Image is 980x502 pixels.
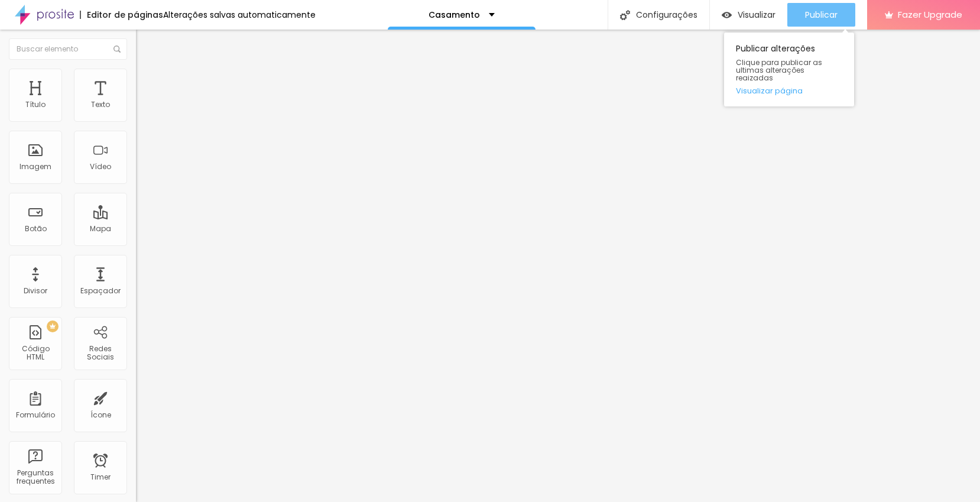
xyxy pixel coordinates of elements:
[163,11,316,19] div: Alterações salvas automaticamente
[429,11,480,19] p: Casamento
[724,33,854,106] div: Publicar alterações
[24,287,47,295] div: Divisor
[91,101,110,109] div: Texto
[90,473,111,481] div: Timer
[12,345,59,362] div: Código HTML
[25,101,46,109] div: Título
[805,10,838,20] span: Publicar
[710,3,787,27] button: Visualizar
[80,287,121,295] div: Espaçador
[16,411,55,419] div: Formulário
[77,345,124,362] div: Redes Sociais
[90,225,111,233] div: Mapa
[898,9,962,20] span: Fazer Upgrade
[722,10,732,20] img: view-1.svg
[80,11,163,19] div: Editor de páginas
[25,225,47,233] div: Botão
[12,469,59,486] div: Perguntas frequentes
[736,59,842,82] span: Clique para publicar as ultimas alterações reaizadas
[787,3,855,27] button: Publicar
[736,87,842,95] a: Visualizar página
[113,46,121,53] img: Icone
[20,163,51,171] div: Imagem
[90,411,111,419] div: Ícone
[620,10,630,20] img: Icone
[9,38,127,60] input: Buscar elemento
[90,163,111,171] div: Vídeo
[738,10,775,20] span: Visualizar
